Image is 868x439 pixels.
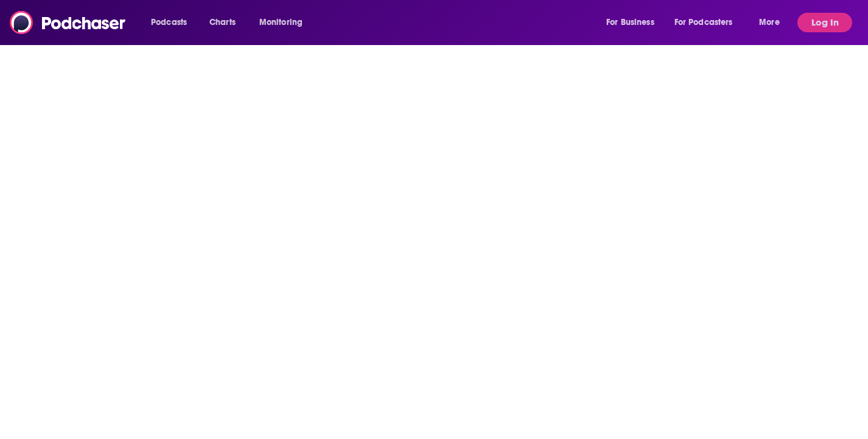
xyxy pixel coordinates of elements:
span: More [759,14,780,31]
span: Charts [209,14,236,31]
img: Podchaser - Follow, Share and Rate Podcasts [10,11,127,34]
button: open menu [598,13,670,32]
span: Monitoring [259,14,303,31]
span: For Business [606,14,654,31]
a: Charts [201,13,243,32]
button: Log In [797,13,852,32]
button: open menu [142,13,203,32]
span: Podcasts [151,14,187,31]
button: open menu [667,13,751,32]
span: For Podcasters [674,14,733,31]
button: open menu [751,13,795,32]
button: open menu [251,13,318,32]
